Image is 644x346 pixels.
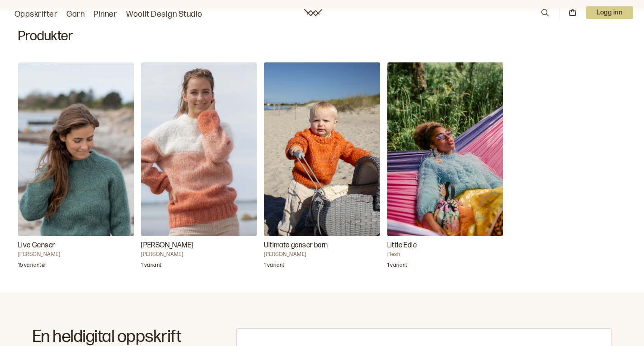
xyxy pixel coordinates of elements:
[387,62,503,236] img: FleshLittle Edie
[264,62,380,236] img: Brit Frafjord ØrstavikUltimate genser barn
[18,62,134,236] img: Iselin HafseldLive Genser
[264,62,380,275] a: Ultimate genser barn
[586,6,633,19] p: Logg inn
[141,62,257,236] img: Iselin HafseldMina genser
[18,262,46,271] p: 15 varianter
[264,262,284,271] p: 1 variant
[264,251,380,258] h4: [PERSON_NAME]
[387,251,503,258] h4: Flesh
[141,262,161,271] p: 1 variant
[387,62,503,275] a: Little Edie
[141,62,257,275] a: Mina genser
[94,8,117,21] a: Pinner
[304,9,322,16] a: Woolit
[18,251,134,258] h4: [PERSON_NAME]
[126,8,202,21] a: Woolit Design Studio
[387,262,408,271] p: 1 variant
[14,8,57,21] a: Oppskrifter
[141,251,257,258] h4: [PERSON_NAME]
[33,328,204,346] h2: En heldigital oppskrift
[18,240,134,251] h3: Live Genser
[387,240,503,251] h3: Little Edie
[66,8,85,21] a: Garn
[141,240,257,251] h3: [PERSON_NAME]
[264,240,380,251] h3: Ultimate genser barn
[586,6,633,19] button: User dropdown
[18,62,134,275] a: Live Genser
